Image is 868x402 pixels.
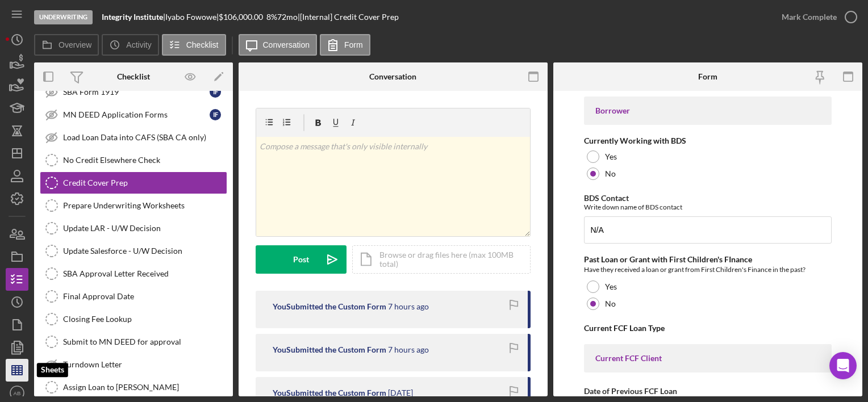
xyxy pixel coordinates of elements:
[63,337,227,346] div: Submit to MN DEED for approval
[126,40,151,49] label: Activity
[388,388,413,397] time: 2025-08-20 00:33
[40,376,227,399] a: Assign Loan to [PERSON_NAME]
[320,34,370,56] button: Form
[595,354,820,363] div: Current FCF Client
[273,388,386,397] div: You Submitted the Custom Form
[40,217,227,240] a: Update LAR - U/W Decision
[63,292,227,301] div: Final Approval Date
[263,40,310,49] label: Conversation
[584,386,677,396] label: Date of Previous FCF Loan
[584,264,831,275] div: Have they received a loan or grant from First Children's Finance in the past?
[63,224,227,233] div: Update LAR - U/W Decision
[210,86,221,98] div: I F
[162,34,226,56] button: Checklist
[102,12,163,22] b: Integrity Institute
[273,302,386,311] div: You Submitted the Custom Form
[63,246,227,256] div: Update Salesforce - U/W Decision
[34,34,99,56] button: Overview
[605,169,616,178] label: No
[388,302,429,311] time: 2025-08-20 20:13
[829,352,857,379] div: Open Intercom Messenger
[40,353,227,376] a: Turndown Letter
[298,12,399,22] div: | [Internal] Credit Cover Prep
[595,106,820,115] div: Borrower
[605,299,616,308] label: No
[63,315,227,324] div: Closing Fee Lookup
[63,178,227,187] div: Credit Cover Prep
[40,308,227,330] a: Closing Fee Lookup
[117,72,150,81] div: Checklist
[63,383,227,392] div: Assign Loan to [PERSON_NAME]
[277,12,298,22] div: 72 mo
[63,201,227,210] div: Prepare Underwriting Worksheets
[40,149,227,171] a: No Credit Elsewhere Check
[584,136,831,145] div: Currently Working with BDS
[40,126,227,149] a: Load Loan Data into CAFS (SBA CA only)
[256,245,347,274] button: Post
[14,390,21,396] text: AB
[273,345,386,354] div: You Submitted the Custom Form
[102,12,165,22] div: |
[40,171,227,194] a: Credit Cover Prep
[698,72,717,81] div: Form
[40,194,227,217] a: Prepare Underwriting Worksheets
[102,34,158,56] button: Activity
[165,12,219,22] div: Iyabo Fowowe |
[266,12,277,22] div: 8 %
[605,152,617,161] label: Yes
[210,109,221,120] div: I F
[584,193,629,203] label: BDS Contact
[388,345,429,354] time: 2025-08-20 20:00
[63,156,227,165] div: No Credit Elsewhere Check
[293,245,309,274] div: Post
[782,6,837,28] div: Mark Complete
[584,324,831,333] div: Current FCF Loan Type
[40,262,227,285] a: SBA Approval Letter Received
[59,40,91,49] label: Overview
[40,103,227,126] a: MN DEED Application FormsIF
[34,10,93,24] div: Underwriting
[584,203,831,211] div: Write down name of BDS contact
[186,40,219,49] label: Checklist
[63,360,227,369] div: Turndown Letter
[584,255,831,264] div: Past Loan or Grant with First Children's FInance
[40,285,227,308] a: Final Approval Date
[63,133,227,142] div: Load Loan Data into CAFS (SBA CA only)
[239,34,318,56] button: Conversation
[344,40,363,49] label: Form
[63,87,210,97] div: SBA Form 1919
[63,110,210,119] div: MN DEED Application Forms
[219,12,266,22] div: $106,000.00
[40,81,227,103] a: SBA Form 1919IF
[40,240,227,262] a: Update Salesforce - U/W Decision
[770,6,862,28] button: Mark Complete
[605,282,617,291] label: Yes
[369,72,416,81] div: Conversation
[63,269,227,278] div: SBA Approval Letter Received
[40,330,227,353] a: Submit to MN DEED for approval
